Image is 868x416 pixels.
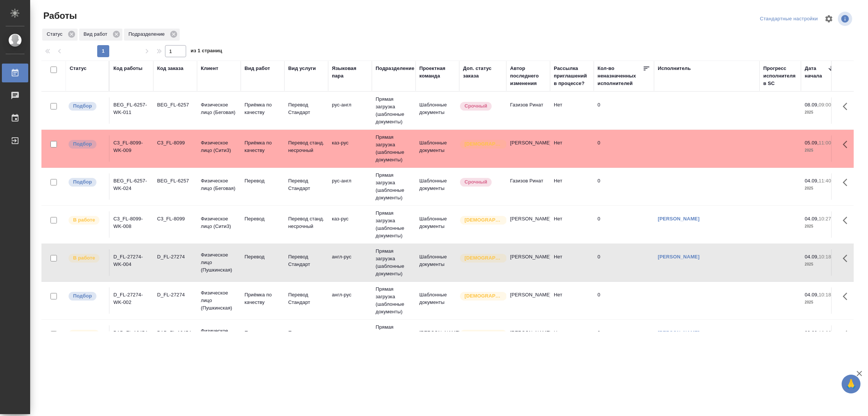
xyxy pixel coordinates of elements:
[288,291,324,306] p: Перевод Стандарт
[506,325,550,352] td: [PERSON_NAME]
[506,211,550,238] td: [PERSON_NAME]
[372,320,416,357] td: Прямая загрузка (шаблонные документы)
[372,244,416,281] td: Прямая загрузка (шаблонные документы)
[288,329,324,344] p: Перевод станд. несрочный
[68,253,105,263] div: Исполнитель выполняет работу
[245,329,281,337] p: Перевод
[73,254,95,262] p: В работе
[658,330,700,336] a: [PERSON_NAME]
[201,251,237,274] p: Физическое лицо (Пушкинская)
[288,253,324,268] p: Перевод Стандарт
[328,325,372,352] td: рус-англ
[465,254,502,262] p: [DEMOGRAPHIC_DATA]
[819,292,831,298] p: 10:18
[554,65,590,87] div: Рассылка приглашений в процессе?
[838,97,856,115] button: Здесь прячутся важные кнопки
[47,30,65,38] p: Статус
[201,139,237,154] p: Физическое лицо (Сити3)
[416,97,459,124] td: Шаблонные документы
[820,10,838,28] span: Настроить таблицу
[113,65,142,72] div: Код работы
[201,65,218,72] div: Клиент
[506,173,550,200] td: Газизов Ринат
[838,173,856,191] button: Здесь прячутся важные кнопки
[805,216,819,222] p: 04.09,
[416,287,459,314] td: Шаблонные документы
[838,135,856,153] button: Здесь прячутся важные кнопки
[819,178,831,184] p: 11:40
[73,178,92,186] p: Подбор
[465,292,502,300] p: [DEMOGRAPHIC_DATA]
[805,299,835,306] p: 2025
[550,249,594,276] td: Нет
[658,65,691,72] div: Исполнитель
[328,135,372,162] td: каз-рус
[68,139,105,149] div: Можно подбирать исполнителей
[288,65,316,72] div: Вид услуги
[288,215,324,230] p: Перевод станд. несрочный
[376,65,414,72] div: Подразделение
[73,216,95,224] p: В работе
[372,130,416,167] td: Прямая загрузка (шаблонные документы)
[73,102,92,110] p: Подбор
[110,249,153,276] td: D_FL-27274-WK-004
[805,292,819,298] p: 04.09,
[245,253,281,261] p: Перевод
[465,140,502,148] p: [DEMOGRAPHIC_DATA]
[41,10,77,22] span: Работы
[245,291,281,306] p: Приёмка по качеству
[819,330,831,336] p: 16:26
[550,97,594,124] td: Нет
[110,287,153,314] td: D_FL-27274-WK-002
[79,29,122,41] div: Вид работ
[550,135,594,162] td: Нет
[416,211,459,238] td: Шаблонные документы
[594,97,654,124] td: 0
[288,139,324,154] p: Перевод станд. несрочный
[845,376,857,392] span: 🙏
[805,261,835,268] p: 2025
[68,329,105,339] div: Исполнитель выполняет работу
[550,211,594,238] td: Нет
[70,65,87,72] div: Статус
[819,102,831,108] p: 09:00
[110,325,153,352] td: BAB_FL-16454-WK-003
[419,65,455,80] div: Проектная команда
[416,173,459,200] td: Шаблонные документы
[416,249,459,276] td: Шаблонные документы
[658,254,700,260] a: [PERSON_NAME]
[110,97,153,124] td: BEG_FL-6257-WK-011
[84,30,110,38] p: Вид работ
[328,97,372,124] td: рус-англ
[838,249,856,267] button: Здесь прячутся важные кнопки
[658,216,700,222] a: [PERSON_NAME]
[594,173,654,200] td: 0
[372,206,416,243] td: Прямая загрузка (шаблонные документы)
[416,325,459,352] td: [PERSON_NAME]
[110,173,153,200] td: BEG_FL-6257-WK-024
[42,29,78,41] div: Статус
[68,177,105,187] div: Можно подбирать исполнителей
[465,102,487,110] p: Срочный
[328,211,372,238] td: каз-рус
[201,215,237,230] p: Физическое лицо (Сити3)
[157,101,193,109] div: BEG_FL-6257
[594,135,654,162] td: 0
[201,289,237,312] p: Физическое лицо (Пушкинская)
[245,65,270,72] div: Вид работ
[463,65,503,80] div: Доп. статус заказа
[842,375,860,393] button: 🙏
[372,92,416,129] td: Прямая загрузка (шаблонные документы)
[110,135,153,162] td: C3_FL-8099-WK-009
[506,97,550,124] td: Газизов Ринат
[805,254,819,260] p: 04.09,
[157,291,193,299] div: D_FL-27274
[245,139,281,154] p: Приёмка по качеству
[550,287,594,314] td: Нет
[328,249,372,276] td: англ-рус
[805,185,835,192] p: 2025
[506,135,550,162] td: [PERSON_NAME]
[124,29,180,41] div: Подразделение
[805,65,827,80] div: Дата начала
[550,325,594,352] td: Нет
